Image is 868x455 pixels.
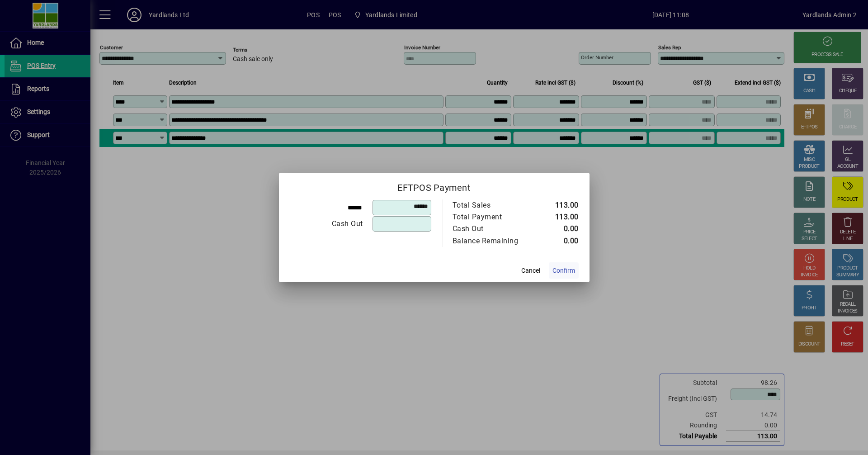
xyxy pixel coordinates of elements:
[538,235,579,247] td: 0.00
[453,236,528,246] div: Balance Remaining
[549,262,579,279] button: Confirm
[538,223,579,235] td: 0.00
[452,199,538,211] td: Total Sales
[279,173,590,199] h2: EFTPOS Payment
[552,266,575,275] span: Confirm
[538,211,579,223] td: 113.00
[453,223,528,234] div: Cash Out
[521,266,540,275] span: Cancel
[290,218,363,229] div: Cash Out
[538,199,579,211] td: 113.00
[452,211,538,223] td: Total Payment
[516,262,545,279] button: Cancel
